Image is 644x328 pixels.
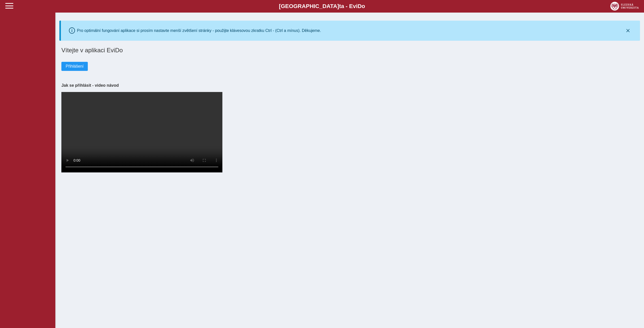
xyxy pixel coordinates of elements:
span: t [339,3,341,9]
h3: Jak se přihlásit - video návod [61,83,638,88]
button: Přihlášení [61,62,88,71]
h1: Vítejte v aplikaci EviDo [61,47,638,54]
span: D [357,3,361,9]
b: [GEOGRAPHIC_DATA] a - Evi [15,3,629,10]
span: Přihlášení [66,64,84,69]
img: logo_web_su.png [610,2,639,11]
span: o [362,3,365,9]
video: Your browser does not support the video tag. [61,92,222,172]
div: Pro optimální fungování aplikace si prosím nastavte menší zvětšení stránky - použijte klávesovou ... [77,28,321,33]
